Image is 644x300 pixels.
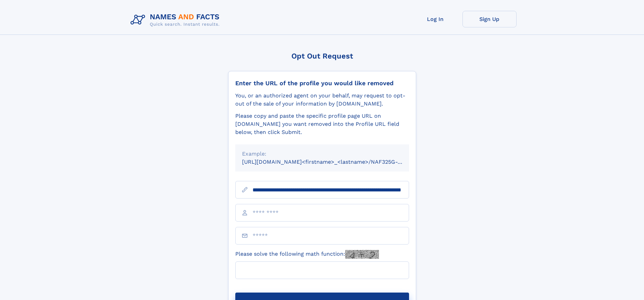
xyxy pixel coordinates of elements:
[128,11,225,29] img: Logo Names and Facts
[235,112,409,136] div: Please copy and paste the specific profile page URL on [DOMAIN_NAME] you want removed into the Pr...
[235,250,379,259] label: Please solve the following math function:
[242,150,402,158] div: Example:
[408,11,462,27] a: Log In
[235,92,409,108] div: You, or an authorized agent on your behalf, may request to opt-out of the sale of your informatio...
[242,159,422,165] small: [URL][DOMAIN_NAME]<firstname>_<lastname>/NAF325G-xxxxxxxx
[235,79,409,87] div: Enter the URL of the profile you would like removed
[228,52,416,60] div: Opt Out Request
[462,11,517,27] a: Sign Up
